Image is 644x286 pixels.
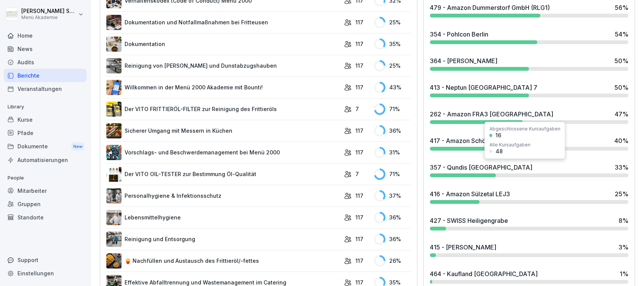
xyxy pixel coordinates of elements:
[615,189,628,199] div: 25 %
[427,133,631,154] a: 417 - Amazon Schönefeld BER 840%
[106,253,122,269] img: cuv45xaybhkpnu38aw8lcrqq.png
[427,186,631,207] a: 416 - Amazon Sülzetal LEJ325%
[374,255,411,267] div: 26 %
[374,17,411,28] div: 25 %
[21,15,77,20] p: Menü Akademie
[427,27,631,47] a: 354 - Pohlcon Berlin54%
[430,189,510,199] div: 416 - Amazon Sülzetal LEJ3
[620,269,628,278] div: 1 %
[106,15,122,30] img: t30obnioake0y3p0okzoia1o.png
[106,232,122,247] img: nskg7vq6i7f4obzkcl4brg5j.png
[106,253,340,269] a: 🍟 Nachfüllen und Austausch des Frittieröl/-fettes
[355,18,363,26] p: 117
[355,213,363,221] p: 117
[106,58,122,73] img: mfnj94a6vgl4cypi86l5ezmw.png
[106,15,340,30] a: Dokumentation und Notfallmaßnahmen bei Fritteusen
[4,113,87,126] a: Kurse
[4,56,87,69] a: Audits
[430,56,497,65] div: 364 - [PERSON_NAME]
[355,192,363,200] p: 117
[355,105,359,113] p: 7
[106,188,340,203] a: Personalhygiene & Infektionsschutz
[106,80,122,95] img: xh3bnih80d1pxcetv9zsuevg.png
[355,235,363,243] p: 117
[430,83,537,92] div: 413 - Neptun [GEOGRAPHIC_DATA] 7
[4,69,87,82] a: Berichte
[4,126,87,140] a: Pfade
[4,29,87,42] a: Home
[106,210,122,225] img: jz0fz12u36edh1e04itkdbcq.png
[4,172,87,184] p: People
[21,8,77,14] p: [PERSON_NAME] Schülzke
[427,160,631,180] a: 357 - Qundis [GEOGRAPHIC_DATA]33%
[106,37,340,52] a: Dokumentation
[355,62,363,70] p: 117
[4,42,87,56] a: News
[355,83,363,91] p: 117
[374,82,411,93] div: 43 %
[4,197,87,211] a: Gruppen
[4,211,87,224] a: Standorte
[4,184,87,197] a: Mitarbeiter
[355,170,359,178] p: 7
[614,56,628,65] div: 50 %
[496,133,501,138] div: 16
[355,40,363,48] p: 117
[430,30,488,39] div: 354 - Pohlcon Berlin
[427,213,631,234] a: 427 - SWISS Heiligengrabe8%
[355,148,363,156] p: 117
[71,142,84,151] div: New
[430,3,550,12] div: 479 - Amazon Dummerstorf GmbH (RLG1)
[106,167,122,182] img: up30sq4qohmlf9oyka1pt50j.png
[619,216,628,225] div: 8 %
[4,253,87,267] div: Support
[355,127,363,135] p: 117
[374,147,411,158] div: 31 %
[430,243,496,252] div: 415 - [PERSON_NAME]
[489,127,560,131] div: Abgeschlossene Kursaufgaben
[427,106,631,127] a: 262 - Amazon FRA3 [GEOGRAPHIC_DATA]47%
[615,163,628,172] div: 33 %
[106,145,340,160] a: Vorschlags- und Beschwerdemanagement bei Menü 2000
[106,123,122,138] img: bnqppd732b90oy0z41dk6kj2.png
[106,210,340,225] a: Lebensmittelhygiene
[615,110,628,119] div: 47 %
[4,140,87,154] a: DokumenteNew
[427,240,631,260] a: 415 - [PERSON_NAME]3%
[355,257,363,265] p: 117
[106,37,122,52] img: jg117puhp44y4en97z3zv7dk.png
[106,188,122,203] img: tq1iwfpjw7gb8q143pboqzza.png
[106,102,122,117] img: lxawnajjsce9vyoprlfqagnf.png
[430,163,532,172] div: 357 - Qundis [GEOGRAPHIC_DATA]
[619,243,628,252] div: 3 %
[615,3,628,12] div: 56 %
[4,101,87,113] p: Library
[106,145,122,160] img: m8bvy8z8kneahw7tpdkl7btm.png
[614,136,628,145] div: 40 %
[106,232,340,247] a: Reinigung und Entsorgung
[427,80,631,100] a: 413 - Neptun [GEOGRAPHIC_DATA] 750%
[374,60,411,71] div: 25 %
[4,140,87,154] div: Dokumente
[106,58,340,73] a: Reinigung von [PERSON_NAME] und Dunstabzugshauben
[106,102,340,117] a: Der VITO FRITTIERÖL-FILTER zur Reinigung des Frittieröls
[374,103,411,115] div: 71 %
[4,82,87,95] a: Veranstaltungen
[4,153,87,167] a: Automatisierungen
[4,267,87,280] a: Einstellungen
[614,83,628,92] div: 50 %
[106,123,340,138] a: Sicherer Umgang mit Messern in Küchen
[374,125,411,137] div: 36 %
[496,149,503,154] div: 48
